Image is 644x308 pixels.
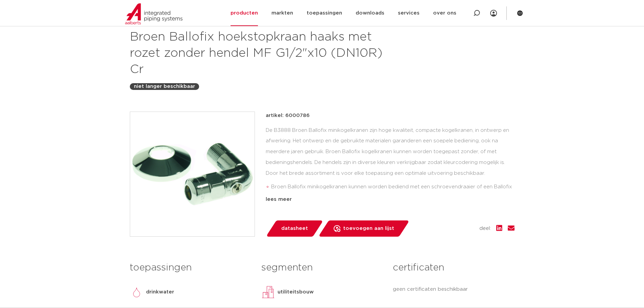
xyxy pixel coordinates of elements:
[130,29,384,78] h1: Broen Ballofix hoekstopkraan haaks met rozet zonder hendel MF G1/2"x10 (DN10R) Cr
[479,224,491,233] span: deel:
[266,112,310,120] p: artikel: 6000786
[134,82,195,91] p: niet langer beschikbaar
[393,285,514,293] p: geen certificaten beschikbaar
[281,223,308,234] span: datasheet
[343,223,394,234] span: toevoegen aan lijst
[266,195,515,204] div: lees meer
[130,112,255,236] img: Product Image for Broen Ballofix hoekstopkraan haaks met rozet zonder hendel MF G1/2"x10 (DN10R) Cr
[261,261,383,275] h3: segmenten
[146,288,174,296] p: drinkwater
[393,261,514,275] h3: certificaten
[266,220,323,237] a: datasheet
[278,288,314,296] p: utiliteitsbouw
[261,285,275,299] img: utiliteitsbouw
[271,182,515,203] li: Broen Ballofix minikogelkranen kunnen worden bediend met een schroevendraaier of een Ballofix hendel
[266,125,515,193] div: De B3888 Broen Ballofix minikogelkranen zijn hoge kwaliteit, compacte kogelkranen, in ontwerp en ...
[130,285,143,299] img: drinkwater
[130,261,251,275] h3: toepassingen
